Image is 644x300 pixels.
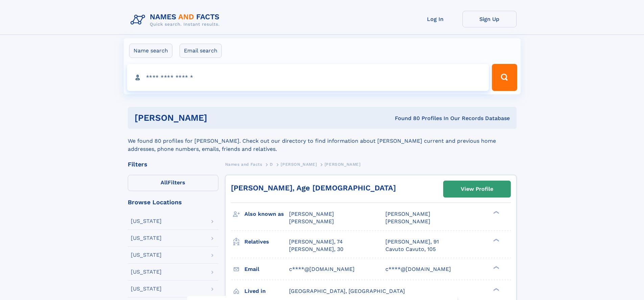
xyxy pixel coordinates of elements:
[128,175,218,191] label: Filters
[131,235,162,241] div: [US_STATE]
[492,64,517,91] button: Search Button
[492,265,500,270] div: ❯
[128,161,218,167] div: Filters
[281,160,317,168] a: [PERSON_NAME]
[231,184,396,192] a: [PERSON_NAME], Age [DEMOGRAPHIC_DATA]
[128,199,218,205] div: Browse Locations
[281,162,317,167] span: [PERSON_NAME]
[385,246,436,253] a: Cavuto Cavuto, 105
[325,162,361,167] span: [PERSON_NAME]
[127,64,489,91] input: search input
[289,218,334,225] span: [PERSON_NAME]
[244,285,289,297] h3: Lived in
[444,181,510,197] a: View Profile
[135,114,301,122] h1: [PERSON_NAME]
[161,179,168,186] span: All
[408,11,462,27] a: Log In
[289,238,343,246] a: [PERSON_NAME], 74
[462,11,517,27] a: Sign Up
[129,44,172,58] label: Name search
[131,269,162,275] div: [US_STATE]
[461,181,493,197] div: View Profile
[301,115,510,122] div: Found 80 Profiles In Our Records Database
[128,11,225,29] img: Logo Names and Facts
[492,238,500,242] div: ❯
[244,236,289,248] h3: Relatives
[225,160,262,168] a: Names and Facts
[385,218,430,225] span: [PERSON_NAME]
[131,218,162,224] div: [US_STATE]
[492,210,500,215] div: ❯
[385,238,439,246] a: [PERSON_NAME], 91
[131,252,162,258] div: [US_STATE]
[244,208,289,220] h3: Also known as
[270,162,273,167] span: D
[244,263,289,275] h3: Email
[131,286,162,292] div: [US_STATE]
[492,287,500,292] div: ❯
[270,160,273,168] a: D
[128,129,517,153] div: We found 80 profiles for [PERSON_NAME]. Check out our directory to find information about [PERSON...
[289,246,343,253] a: [PERSON_NAME], 30
[180,44,222,58] label: Email search
[289,211,334,217] span: [PERSON_NAME]
[385,211,430,217] span: [PERSON_NAME]
[289,288,405,294] span: [GEOGRAPHIC_DATA], [GEOGRAPHIC_DATA]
